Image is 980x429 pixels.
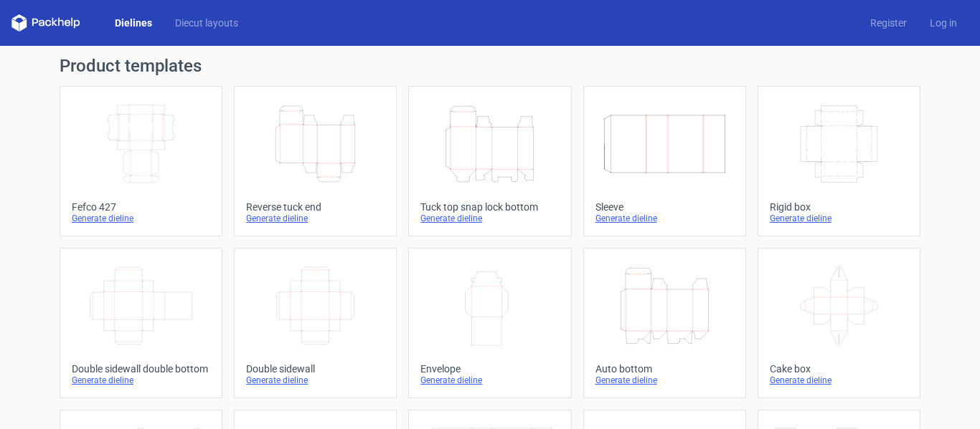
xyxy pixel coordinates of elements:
a: SleeveGenerate dieline [583,86,746,236]
a: Auto bottomGenerate dieline [583,248,746,398]
div: Generate dieline [72,213,210,224]
div: Double sidewall [246,363,385,375]
a: Cake boxGenerate dieline [758,248,920,398]
h1: Product templates [60,57,920,74]
div: Fefco 427 [72,201,210,213]
div: Generate dieline [72,375,210,386]
a: Rigid boxGenerate dieline [758,86,920,236]
div: Generate dieline [246,375,385,386]
a: Dielines [103,16,164,30]
a: Log in [918,16,969,30]
div: Envelope [420,363,559,375]
a: Double sidewall double bottomGenerate dieline [60,248,222,398]
div: Generate dieline [595,375,734,386]
a: EnvelopeGenerate dieline [408,248,571,398]
div: Generate dieline [595,213,734,224]
div: Cake box [770,363,908,375]
a: Reverse tuck endGenerate dieline [234,86,397,236]
a: Fefco 427Generate dieline [60,86,222,236]
a: Tuck top snap lock bottomGenerate dieline [408,86,571,236]
div: Double sidewall double bottom [72,363,210,375]
a: Diecut layouts [164,16,250,30]
a: Register [859,16,918,30]
div: Generate dieline [420,213,559,224]
div: Rigid box [770,201,908,213]
div: Tuck top snap lock bottom [420,201,559,213]
div: Sleeve [595,201,734,213]
div: Generate dieline [420,375,559,386]
div: Generate dieline [246,213,385,224]
div: Generate dieline [770,375,908,386]
div: Auto bottom [595,363,734,375]
a: Double sidewallGenerate dieline [234,248,397,398]
div: Reverse tuck end [246,201,385,213]
div: Generate dieline [770,213,908,224]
